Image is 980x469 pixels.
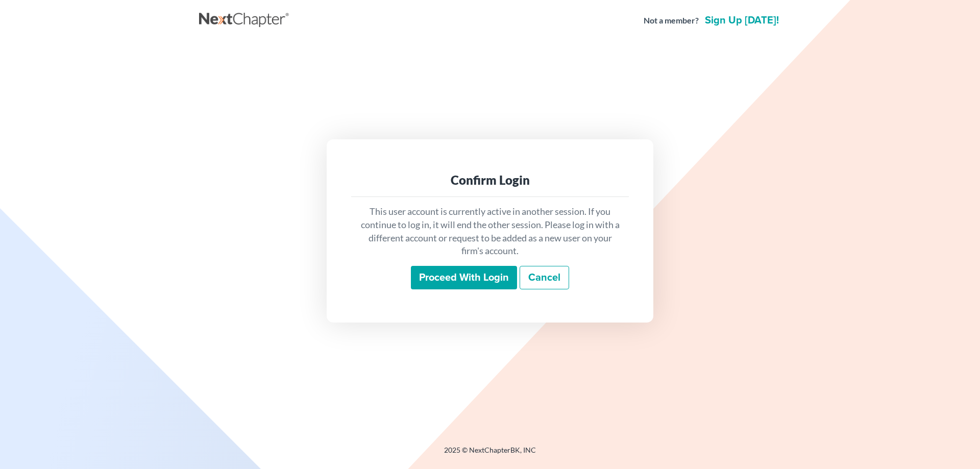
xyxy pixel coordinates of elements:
[703,15,781,26] a: Sign up [DATE]!
[199,445,781,463] div: 2025 © NextChapterBK, INC
[359,172,621,188] div: Confirm Login
[359,205,621,258] p: This user account is currently active in another session. If you continue to log in, it will end ...
[644,15,699,27] strong: Not a member?
[520,266,569,289] a: Cancel
[411,266,517,289] input: Proceed with login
